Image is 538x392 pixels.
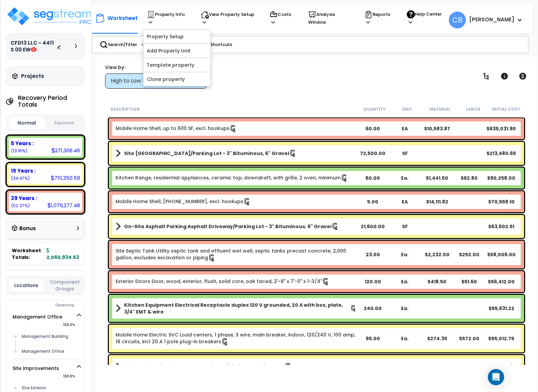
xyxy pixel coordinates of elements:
[111,77,195,85] div: High to Low (Total Cost)
[19,226,36,232] h3: Bonus
[357,278,389,285] div: 120.00
[116,198,251,205] a: Individual Item
[449,12,466,28] span: CB
[485,251,518,258] div: $58,006.00
[421,335,453,342] div: $274.35
[402,107,412,112] small: Unit
[20,384,81,392] div: Site Exterior
[421,198,453,205] div: $14,111.82
[143,58,211,72] a: Template property
[357,223,389,230] div: 21,600.00
[389,278,421,285] div: Ea.
[116,331,357,346] a: Individual Item
[421,125,453,132] div: $10,583.87
[308,10,352,26] p: Analysis Window
[11,175,30,181] small: 34.46740202853508%
[116,302,357,315] a: Assembly Title
[116,247,357,262] a: Individual Item
[143,44,211,58] a: Add Property Unit
[11,195,37,202] b: 39 Years :
[47,278,82,292] button: Component Groups
[485,305,518,312] div: $55,631.22
[63,372,81,380] span: 100.0%
[363,107,385,112] small: Quantity
[20,347,81,355] div: Management Office
[488,369,504,385] div: Open Intercom Messenger
[116,278,330,285] a: Individual Item
[430,107,451,112] small: Material
[421,251,453,258] div: $2,232.00
[389,150,421,157] div: SF
[100,41,137,49] p: Search/Filter
[143,72,211,86] a: Clone property
[421,278,453,285] div: $418.50
[201,40,232,49] p: Shortcuts
[389,335,421,342] div: Ea.
[116,222,357,231] a: Assembly Title
[124,150,289,157] b: Site [GEOGRAPHIC_DATA]/Parking Lot - 3" Bituminous, 6" Gravel
[13,365,59,372] a: Site Improvements 100.0%
[52,147,80,154] div: 271,306.46
[485,125,518,132] div: $635,031.90
[20,332,81,341] div: Management Building
[389,198,421,205] div: EA
[124,363,284,370] b: Site Pole Lighting Light pole, aluminum, 30' high, 1 arm bracket
[198,37,236,53] div: Shortcuts
[485,175,518,181] div: $90,258.00
[407,10,445,26] p: Help Center
[389,251,421,258] div: Ea.
[111,107,140,112] small: Description
[389,305,421,312] div: Ea.
[485,223,518,230] div: $63,602.51
[485,198,518,205] div: $70,559.10
[466,107,480,112] small: Labor
[13,313,62,320] a: Management Office 100.0%
[364,10,394,26] p: Reports
[107,14,138,23] p: Worksheet
[116,362,357,371] a: Assembly Title
[18,94,85,108] h4: Recovery Period Totals
[46,117,82,129] button: Squeeze
[357,175,389,181] div: 60.00
[485,363,518,370] div: $40,121.16
[116,174,348,182] a: Individual Item
[105,64,207,71] div: View by:
[11,40,57,53] h3: CFD13 LLC - 4411 S 00 EW
[11,148,27,154] small: 13.164244475053751%
[421,175,453,181] div: $1,441.50
[357,150,389,157] div: 72,500.00
[485,335,518,342] div: $55,012.75
[116,125,237,132] a: Individual Item
[453,251,485,258] div: $252.00
[357,305,389,312] div: 240.00
[143,30,211,43] a: Property Setup
[47,202,80,209] div: 1,079,277.48
[20,301,84,309] div: Ownership
[46,247,79,261] b: 2,060,934.53
[11,167,36,174] b: 15 Years :
[453,335,485,342] div: $572.00
[389,363,421,370] div: Ea.
[485,150,518,157] div: $213,480.65
[147,10,188,26] p: Property Info
[270,10,295,26] p: Costs
[485,278,518,285] div: $56,412.00
[357,251,389,258] div: 23.00
[63,321,81,329] span: 100.0%
[124,223,332,230] b: On-Site Asphalt Parking Asphalt Driveway/Parking Lot - 3" Bituminous, 6" Gravel
[492,107,520,112] small: Initial Cost
[116,149,357,158] a: Assembly Title
[124,302,350,315] b: Kitchen Equipment Electrical Receptacle duplex 120 V grounded, 20 A with box, plate, 3/4" EMT & wire
[357,363,389,370] div: 10.00
[12,247,44,261] span: Worksheet Totals:
[469,16,514,23] b: [PERSON_NAME]
[357,198,389,205] div: 5.00
[389,125,421,132] div: EA
[51,174,80,181] div: 710,350.59
[389,223,421,230] div: SF
[453,175,485,181] div: $62.80
[11,140,34,147] b: 5 Years :
[357,335,389,342] div: 65.00
[357,125,389,132] div: 60.00
[389,175,421,181] div: Ea.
